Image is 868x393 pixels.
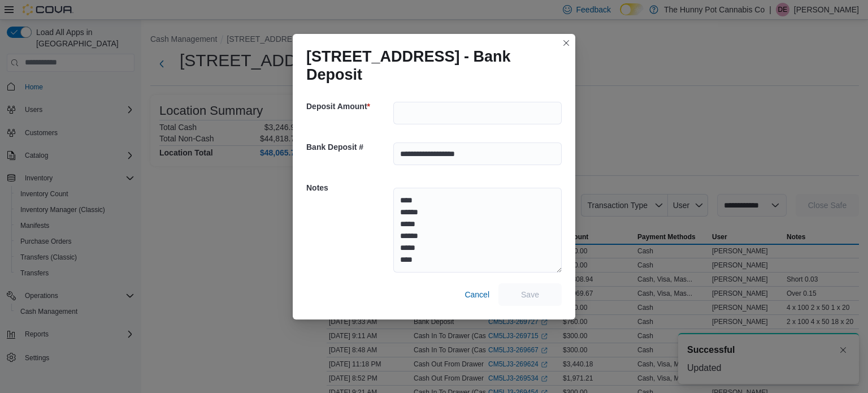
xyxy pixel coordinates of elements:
span: Cancel [465,289,489,300]
button: Save [498,283,562,306]
h5: Notes [306,176,391,199]
button: Cancel [460,283,494,306]
span: Save [521,289,539,300]
button: Closes this modal window [559,36,573,50]
h5: Deposit Amount [306,95,391,118]
h5: Bank Deposit # [306,136,391,158]
h1: [STREET_ADDRESS] - Bank Deposit [306,47,553,84]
